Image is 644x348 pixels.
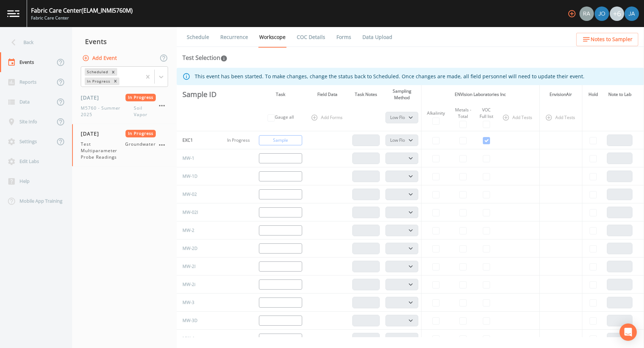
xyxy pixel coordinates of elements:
[134,105,156,118] span: Soil Vapor
[81,130,104,137] span: [DATE]
[610,6,624,21] div: +6
[31,15,133,21] div: Fabric Care Center
[275,114,294,120] label: Gauge all
[177,167,221,185] td: MW-1D
[625,6,639,21] img: 747fbe677637578f4da62891070ad3f4
[479,107,494,120] div: VOC Full list
[85,78,111,85] div: In Progress
[109,68,117,76] div: Remove Scheduled
[220,55,228,62] svg: In this section you'll be able to select the analytical test to run, based on the media type, and...
[177,257,221,276] td: MW-2I
[125,141,156,160] span: Groundwater
[219,27,249,47] a: Recurrence
[85,68,109,76] div: Scheduled
[177,239,221,257] td: MW-2D
[177,276,221,294] td: MW-2i
[595,6,609,21] img: eb8b2c35ded0d5aca28d215f14656a61
[424,110,447,116] div: Alkalinity
[594,6,609,21] div: Josh Dutton
[539,85,582,104] th: EnvisionAir
[619,323,637,341] div: Open Intercom Messenger
[579,6,594,21] div: Radlie J Storer
[177,203,221,221] td: MW-02I
[383,85,422,104] th: Sampling Method
[296,27,326,47] a: COC Details
[306,85,350,104] th: Field Data
[453,107,473,120] div: Metals - Total
[72,88,177,124] a: [DATE]In ProgressM5760 - Summer 2025Soil Vapor
[177,185,221,203] td: MW-02
[7,10,19,17] img: logo
[186,27,210,47] a: Schedule
[177,294,221,312] td: MW-3
[111,78,119,85] div: Remove In Progress
[579,6,594,21] img: 7493944169e4cb9b715a099ebe515ac2
[81,94,104,101] span: [DATE]
[224,137,253,143] span: In Progress
[195,70,585,83] div: This event has been started. To make changes, change the status back to Scheduled. Once changes a...
[576,33,638,46] button: Notes to Sampler
[177,85,221,104] th: Sample ID
[125,94,156,101] span: In Progress
[422,85,540,104] th: ENVision Laboratories Inc
[125,130,156,137] span: In Progress
[349,85,383,104] th: Task Notes
[591,35,632,44] span: Notes to Sampler
[582,85,604,104] th: Hold
[177,330,221,348] td: MW-4
[182,53,228,62] div: Test Selection
[177,131,221,149] td: EXC1
[81,141,125,160] span: Test Multiparameter Probe Readings
[361,27,393,47] a: Data Upload
[177,221,221,239] td: MW-2
[604,85,635,104] th: Note to Lab
[177,149,221,167] td: MW-1
[335,27,352,47] a: Forms
[258,27,287,48] a: Workscope
[72,124,177,167] a: [DATE]In ProgressTest Multiparameter Probe ReadingsGroundwater
[31,6,133,15] div: Fabric Care Center (ELAM_INMI5760M)
[256,85,305,104] th: Task
[81,105,134,118] span: M5760 - Summer 2025
[72,32,177,50] div: Events
[81,52,120,65] button: Add Event
[177,312,221,330] td: MW-3D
